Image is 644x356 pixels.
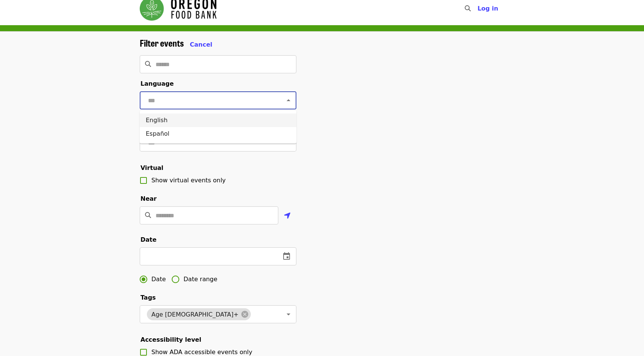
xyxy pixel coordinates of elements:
span: Accessibility level [140,336,201,343]
span: Age [DEMOGRAPHIC_DATA]+ [147,311,243,318]
span: Date [140,236,157,243]
span: Filter events [140,36,184,49]
div: Age [DEMOGRAPHIC_DATA]+ [147,308,251,320]
button: Cancel [190,40,212,49]
span: Show ADA accessible events only [151,348,252,356]
button: Log in [472,1,504,16]
span: Show virtual events only [151,177,226,184]
span: Cancel [190,41,212,48]
span: Tags [140,294,156,301]
i: search icon [145,61,151,68]
input: Location [156,206,278,224]
span: Date [151,275,166,284]
li: English [140,114,296,127]
input: Search [156,55,296,73]
span: Log in [478,5,498,12]
li: Español [140,127,296,141]
span: Language [140,80,174,87]
span: Date range [183,275,217,284]
i: search icon [465,5,471,12]
button: Use my location [278,207,296,225]
button: Close [283,95,294,106]
span: Virtual [140,164,163,171]
i: location-arrow icon [284,211,291,220]
button: Open [283,309,294,320]
i: search icon [145,212,151,219]
button: change date [278,247,296,265]
span: Near [140,195,157,202]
